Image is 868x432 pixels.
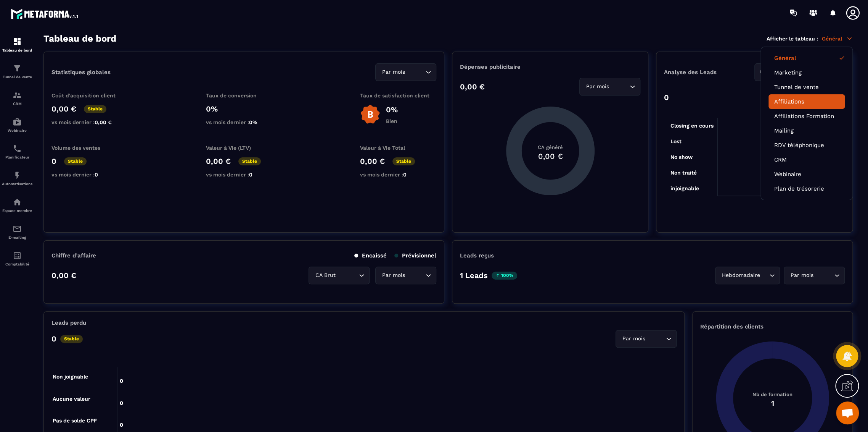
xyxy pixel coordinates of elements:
[313,271,337,280] span: CA Brut
[2,245,32,272] a: accountantaccountantComptabilité
[715,267,780,284] div: Search for option
[460,252,494,259] p: Leads reçus
[394,252,436,259] p: Prévisionnel
[13,224,22,233] img: email
[13,251,22,260] img: accountant
[774,127,839,134] a: Mailing
[754,63,845,81] div: Search for option
[720,271,762,280] span: Hebdomadaire
[700,323,845,330] p: Répartition des clients
[375,63,436,81] div: Search for option
[815,271,832,280] input: Search for option
[2,112,32,138] a: automationsautomationsWebinaire
[670,170,696,176] tspan: Non traité
[249,172,252,178] span: 0
[774,69,839,76] a: Marketing
[2,85,32,112] a: formationformationCRM
[354,252,387,259] p: Encaissé
[13,91,22,100] img: formation
[460,82,485,91] p: 0,00 €
[670,185,699,192] tspan: injoignable
[2,218,32,245] a: emailemailE-mailing
[13,144,22,153] img: scheduler
[460,271,488,280] p: 1 Leads
[789,271,815,280] span: Par mois
[360,172,436,178] p: vs mois dernier :
[360,157,385,166] p: 0,00 €
[51,271,76,280] p: 0,00 €
[13,117,22,126] img: automations
[249,119,257,125] span: 0%
[2,192,32,218] a: automationsautomationsEspace membre
[664,69,754,76] p: Analyse des Leads
[206,172,282,178] p: vs mois dernier :
[375,267,436,284] div: Search for option
[460,63,640,70] p: Dépenses publicitaire
[360,92,436,99] p: Taux de satisfaction client
[386,118,398,124] p: Bien
[2,138,32,165] a: schedulerschedulerPlanificateur
[13,197,22,207] img: automations
[51,145,128,151] p: Volume des ventes
[2,155,32,159] p: Planificateur
[380,271,407,280] span: Par mois
[2,182,32,186] p: Automatisations
[51,92,128,99] p: Coût d'acquisition client
[774,84,839,91] a: Tunnel de vente
[95,172,98,178] span: 0
[670,154,693,160] tspan: No show
[51,252,96,259] p: Chiffre d’affaire
[670,123,713,129] tspan: Closing en cours
[774,171,839,178] a: Webinaire
[2,102,32,106] p: CRM
[836,401,859,424] a: Mở cuộc trò chuyện
[51,319,86,326] p: Leads perdu
[64,157,87,165] p: Stable
[360,104,380,125] img: b-badge-o.b3b20ee6.svg
[407,68,424,76] input: Search for option
[51,157,56,166] p: 0
[51,69,111,76] p: Statistiques globales
[51,104,76,113] p: 0,00 €
[238,157,261,165] p: Stable
[53,374,88,380] tspan: Non joignable
[2,48,32,52] p: Tableau de bord
[774,55,839,61] a: Général
[759,68,832,76] input: Search for option
[360,145,436,151] p: Valeur à Vie Total
[13,171,22,180] img: automations
[206,92,282,99] p: Taux de conversion
[13,37,22,46] img: formation
[664,93,669,102] p: 0
[386,105,398,114] p: 0%
[51,334,56,343] p: 0
[2,209,32,213] p: Espace membre
[822,35,853,42] p: Général
[611,83,628,91] input: Search for option
[616,330,677,348] div: Search for option
[767,36,818,42] p: Afficher le tableau :
[206,145,282,151] p: Valeur à Vie (LTV)
[53,417,97,424] tspan: Pas de solde CPF
[2,58,32,85] a: formationformationTunnel de vente
[403,172,407,178] span: 0
[84,105,106,113] p: Stable
[206,104,282,113] p: 0%
[53,395,90,401] tspan: Aucune valeur
[380,68,407,76] span: Par mois
[670,138,681,144] tspan: Lost
[51,119,128,125] p: vs mois dernier :
[774,142,839,149] a: RDV téléphonique
[2,235,32,239] p: E-mailing
[774,98,839,105] a: Affiliations
[774,113,839,120] a: Affiliations Formation
[784,267,845,284] div: Search for option
[95,119,112,125] span: 0,00 €
[43,33,116,44] h3: Tableau de bord
[407,271,424,280] input: Search for option
[11,7,79,21] img: logo
[2,75,32,79] p: Tunnel de vente
[774,156,839,163] a: CRM
[620,335,647,343] span: Par mois
[584,83,611,91] span: Par mois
